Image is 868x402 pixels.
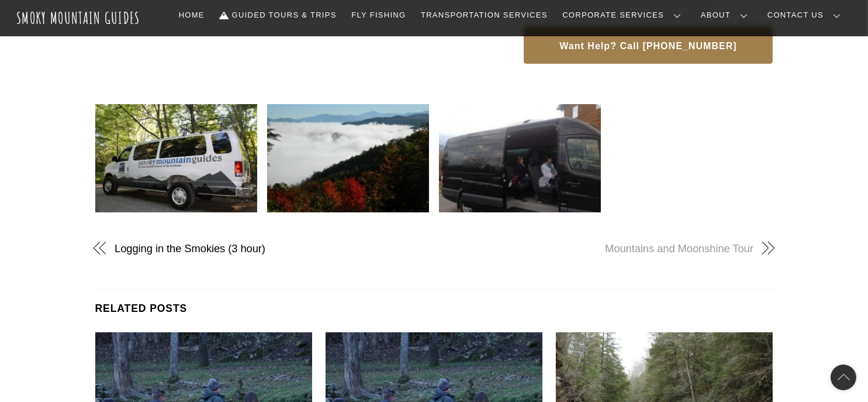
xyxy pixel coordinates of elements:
img: SMG+Van [95,104,257,212]
a: Guided Tours & Trips [215,3,341,28]
a: Logging in the Smokies (3 hour) [115,241,414,256]
img: 2013-10-29+21.28.52 [267,104,429,212]
a: Contact Us [763,3,850,28]
a: About [696,3,757,28]
a: Fly Fishing [347,3,410,28]
h4: Related Posts [95,290,773,317]
a: Want Help? Call [PHONE_NUMBER] [524,41,773,51]
a: Transportation Services [416,3,552,28]
a: Smoky Mountain Guides [16,8,140,28]
a: Home [174,3,209,28]
button: Want Help? Call [PHONE_NUMBER] [524,26,773,64]
a: Mountains and Moonshine Tour [454,241,753,256]
a: Corporate Services [558,3,690,28]
img: IMG_2407 [439,104,601,212]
